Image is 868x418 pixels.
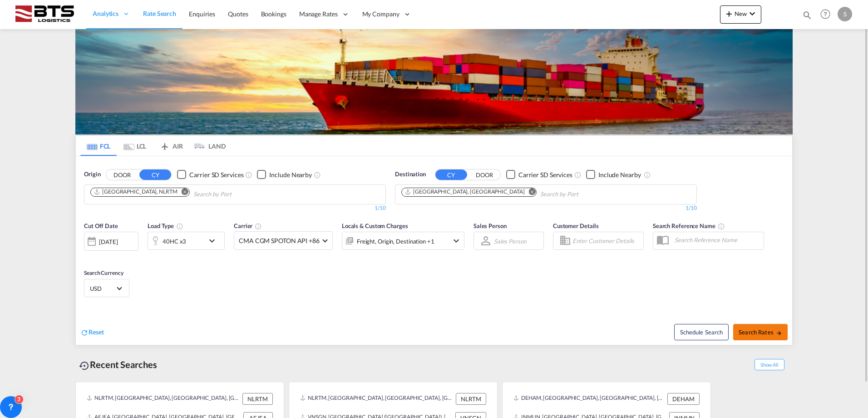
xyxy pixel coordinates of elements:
[586,170,641,179] md-checkbox: Checkbox No Ink
[255,223,262,230] md-icon: The selected Trucker/Carrierwill be displayed in the rate results If the rates are from another f...
[90,284,115,293] span: USD
[189,10,215,18] span: Enquiries
[261,10,286,18] span: Bookings
[93,9,118,18] span: Analytics
[153,136,189,156] md-tab-item: AIR
[314,171,321,179] md-icon: Unchecked: Ignores neighbouring ports when fetching rates.Checked : Includes neighbouring ports w...
[84,204,386,212] div: 1/10
[653,222,725,229] span: Search Reference Name
[299,10,338,19] span: Manage Rates
[667,393,700,405] div: DEHAM
[838,7,852,21] div: S
[802,10,812,20] md-icon: icon-magnify
[674,324,729,340] button: Note: By default Schedule search will only considerorigin ports, destination ports and cut off da...
[84,250,91,262] md-datepicker: Select
[818,6,833,22] span: Help
[80,328,89,337] md-icon: icon-refresh
[148,232,225,250] div: 40HC x3icon-chevron-down
[404,188,526,196] div: Press delete to remove this chip.
[99,238,118,246] div: [DATE]
[755,359,784,370] span: Show All
[84,269,123,276] span: Search Currency
[84,232,138,251] div: [DATE]
[139,169,171,180] button: CY
[572,234,641,248] input: Enter Customer Details
[451,235,462,246] md-icon: icon-chevron-down
[473,222,507,229] span: Sales Person
[395,204,697,212] div: 1/10
[300,393,454,405] div: NLRTM, Rotterdam, Netherlands, Western Europe, Europe
[89,328,104,336] span: Reset
[84,222,118,229] span: Cut Off Date
[76,156,792,345] div: OriginDOOR CY Checkbox No InkUnchecked: Search for CY (Container Yard) services for all selected ...
[193,187,280,202] input: Chips input.
[80,136,226,156] md-pagination-wrapper: Use the left and right arrow keys to navigate between tabs
[357,235,434,248] div: Freight Origin Destination Factory Stuffing
[176,188,189,197] button: Remove
[644,171,651,179] md-icon: Unchecked: Ignores neighbouring ports when fetching rates.Checked : Includes neighbouring ports w...
[80,136,117,156] md-tab-item: FCL
[228,10,248,18] span: Quotes
[540,187,626,202] input: Chips input.
[720,5,761,24] button: icon-plus 400-fgNewicon-chevron-down
[342,232,464,250] div: Freight Origin Destination Factory Stuffingicon-chevron-down
[242,393,273,405] div: NLRTM
[106,169,138,180] button: DOOR
[94,188,179,196] div: Press delete to remove this chip.
[189,136,226,156] md-tab-item: LAND
[739,328,782,336] span: Search Rates
[513,393,665,405] div: DEHAM, Hamburg, Germany, Western Europe, Europe
[718,223,725,230] md-icon: Your search will be saved by the below given name
[670,233,764,247] input: Search Reference Name
[456,393,486,405] div: NLRTM
[79,360,90,371] md-icon: icon-backup-restore
[724,8,735,19] md-icon: icon-plus 400-fg
[553,222,599,229] span: Customer Details
[75,354,161,375] div: Recent Searches
[518,170,572,179] div: Carrier SD Services
[176,223,183,230] md-icon: icon-information-outline
[400,185,630,202] md-chips-wrap: Chips container. Use arrow keys to select chips.
[733,324,788,340] button: Search Ratesicon-arrow-right
[87,393,240,405] div: NLRTM, Rotterdam, Netherlands, Western Europe, Europe
[574,171,582,179] md-icon: Unchecked: Search for CY (Container Yard) services for all selected carriers.Checked : Search for...
[14,4,75,25] img: cdcc71d0be7811ed9adfbf939d2aa0e8.png
[234,222,262,229] span: Carrier
[207,235,222,246] md-icon: icon-chevron-down
[177,170,243,179] md-checkbox: Checkbox No Ink
[818,6,838,23] div: Help
[159,141,170,148] md-icon: icon-airplane
[724,10,758,17] span: New
[80,328,104,338] div: icon-refreshReset
[245,171,252,179] md-icon: Unchecked: Search for CY (Container Yard) services for all selected carriers.Checked : Search for...
[395,170,426,179] span: Destination
[239,236,320,245] span: CMA CGM SPOTON API +86
[435,169,467,180] button: CY
[747,8,758,19] md-icon: icon-chevron-down
[148,222,183,229] span: Load Type
[143,10,176,17] span: Rate Search
[776,330,782,336] md-icon: icon-arrow-right
[802,10,812,24] div: icon-magnify
[89,185,283,202] md-chips-wrap: Chips container. Use arrow keys to select chips.
[117,136,153,156] md-tab-item: LCL
[523,188,536,197] button: Remove
[342,222,408,229] span: Locals & Custom Charges
[469,169,500,180] button: DOOR
[362,10,399,19] span: My Company
[404,188,524,196] div: Jebel Ali, AEJEA
[506,170,572,179] md-checkbox: Checkbox No Ink
[163,235,186,248] div: 40HC x3
[94,188,178,196] div: Rotterdam, NLRTM
[598,170,641,179] div: Include Nearby
[257,170,312,179] md-checkbox: Checkbox No Ink
[189,170,243,179] div: Carrier SD Services
[84,170,100,179] span: Origin
[89,282,124,295] md-select: Select Currency: $ USDUnited States Dollar
[75,29,793,134] img: LCL+%26+FCL+BACKGROUND.png
[269,170,312,179] div: Include Nearby
[493,234,528,248] md-select: Sales Person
